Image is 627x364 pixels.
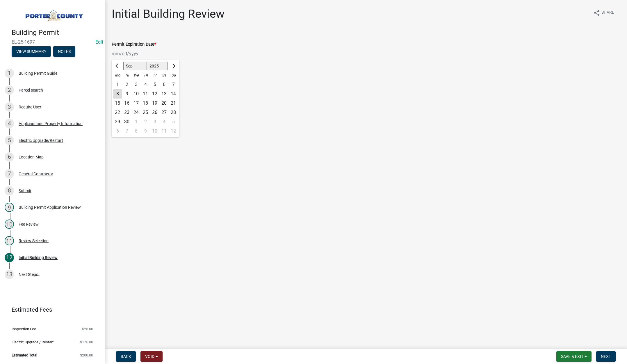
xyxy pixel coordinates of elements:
[131,71,141,80] div: We
[169,80,178,89] div: Sunday, September 7, 2025
[169,117,178,126] div: 5
[53,46,75,57] button: Notes
[12,327,36,331] span: Inspection Fee
[150,71,159,80] div: Fr
[12,49,51,54] wm-modal-confirm: Summary
[116,351,136,362] button: Back
[95,39,103,45] a: Edit
[5,236,14,245] div: 11
[122,117,131,126] div: 30
[159,99,169,108] div: 20
[556,351,592,362] button: Save & Exit
[169,99,178,108] div: 21
[12,39,93,45] span: EL-25-1697
[141,108,150,117] div: Thursday, September 25, 2025
[53,49,75,54] wm-modal-confirm: Notes
[19,239,49,243] div: Review Selection
[169,117,178,126] div: Sunday, October 5, 2025
[150,99,159,108] div: 19
[113,99,122,108] div: Monday, September 15, 2025
[159,108,169,117] div: Saturday, September 27, 2025
[80,340,93,344] span: $175.00
[150,80,159,89] div: 5
[113,126,122,136] div: Monday, October 6, 2025
[19,205,81,209] div: Building Permit Application Review
[596,351,616,362] button: Next
[5,304,95,315] a: Estimated Fees
[5,119,14,128] div: 4
[122,80,131,89] div: Tuesday, September 2, 2025
[145,354,154,359] span: Void
[159,80,169,89] div: 6
[159,126,169,136] div: Saturday, October 11, 2025
[150,117,159,126] div: Friday, October 3, 2025
[5,220,14,229] div: 10
[131,126,141,136] div: 8
[95,39,103,45] wm-modal-confirm: Edit Application Number
[159,89,169,99] div: 13
[113,126,122,136] div: 6
[150,80,159,89] div: Friday, September 5, 2025
[159,108,169,117] div: 27
[19,155,44,159] div: Location Map
[122,108,131,117] div: Tuesday, September 23, 2025
[80,353,93,357] span: $200.00
[159,71,169,80] div: Sa
[169,71,178,80] div: Su
[19,88,43,92] div: Parcel search
[150,126,159,136] div: Friday, October 10, 2025
[122,89,131,99] div: 9
[141,99,150,108] div: Thursday, September 18, 2025
[169,108,178,117] div: 28
[114,61,121,71] button: Previous month
[141,71,150,80] div: Th
[121,354,131,359] span: Back
[112,42,156,47] label: Permit Expiration Date
[5,136,14,145] div: 5
[112,48,165,60] input: mm/dd/yyyy
[141,108,150,117] div: 25
[131,80,141,89] div: 3
[601,9,614,16] span: Share
[141,80,150,89] div: Thursday, September 4, 2025
[141,99,150,108] div: 18
[113,80,122,89] div: 1
[601,354,611,359] span: Next
[131,89,141,99] div: 10
[12,6,95,22] img: Porter County, Indiana
[112,7,225,21] h1: Initial Building Review
[131,117,141,126] div: 1
[12,340,54,344] span: Electric Upgrade / Restart
[113,89,122,99] div: Monday, September 8, 2025
[19,71,57,75] div: Building Permit Guide
[169,89,178,99] div: 14
[593,9,600,16] i: share
[131,126,141,136] div: Wednesday, October 8, 2025
[12,46,51,57] button: View Summary
[5,69,14,78] div: 1
[131,108,141,117] div: 24
[159,80,169,89] div: Saturday, September 6, 2025
[82,327,93,331] span: $25.00
[589,7,619,18] button: shareShare
[131,117,141,126] div: Wednesday, October 1, 2025
[141,89,150,99] div: Thursday, September 11, 2025
[159,89,169,99] div: Saturday, September 13, 2025
[5,203,14,212] div: 9
[113,80,122,89] div: Monday, September 1, 2025
[19,189,31,193] div: Submit
[12,353,37,357] span: Estimated Total
[170,61,177,71] button: Next month
[141,126,150,136] div: 9
[5,102,14,112] div: 3
[141,89,150,99] div: 11
[5,253,14,262] div: 12
[113,71,122,80] div: Mo
[141,117,150,126] div: 2
[169,99,178,108] div: Sunday, September 21, 2025
[159,117,169,126] div: 4
[150,126,159,136] div: 10
[169,80,178,89] div: 7
[113,108,122,117] div: Monday, September 22, 2025
[169,89,178,99] div: Sunday, September 14, 2025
